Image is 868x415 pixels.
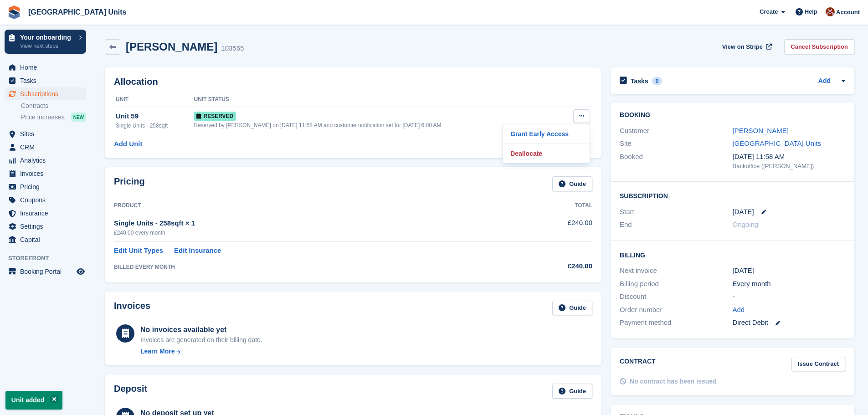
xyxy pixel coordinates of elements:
[620,266,732,276] div: Next invoice
[194,112,236,121] span: Reserved
[21,102,86,110] a: Contracts
[719,39,774,54] a: View on Stripe
[733,220,759,228] span: Ongoing
[20,34,74,41] p: Your onboarding
[20,233,75,246] span: Capital
[114,176,145,191] h2: Pricing
[126,41,217,53] h2: [PERSON_NAME]
[8,254,91,263] span: Storefront
[21,112,86,122] a: Price increases NEW
[620,220,732,230] div: End
[5,391,62,410] p: Unit added
[503,213,592,241] td: £240.00
[631,77,648,85] h2: Tasks
[20,87,75,100] span: Subscriptions
[21,113,65,122] span: Price increases
[114,92,194,107] th: Unit
[20,180,75,193] span: Pricing
[114,139,142,149] a: Add Unit
[733,292,845,302] div: -
[20,42,74,50] p: View next steps
[20,220,75,233] span: Settings
[791,357,845,372] a: Issue Contract
[552,301,592,316] a: Guide
[5,207,86,220] a: menu
[620,191,845,200] h2: Subscription
[722,42,763,51] span: View on Stripe
[620,250,845,259] h2: Billing
[114,199,503,213] th: Product
[140,347,175,356] div: Learn More
[20,265,75,278] span: Booking Portal
[221,43,244,54] div: 103565
[114,229,503,237] div: £240.00 every month
[20,207,75,220] span: Insurance
[784,39,854,54] a: Cancel Subscription
[620,207,732,217] div: Start
[114,384,147,399] h2: Deposit
[630,377,717,386] div: No contract has been issued
[5,30,86,54] a: Your onboarding View next steps
[620,152,732,171] div: Booked
[20,61,75,74] span: Home
[805,7,817,16] span: Help
[620,318,732,328] div: Payment method
[114,263,503,271] div: BILLED EVERY MONTH
[826,7,835,16] img: Laura Clinnick
[25,5,130,20] a: [GEOGRAPHIC_DATA] Units
[140,335,262,345] div: Invoices are generated on their billing date.
[174,246,221,256] a: Edit Insurance
[620,357,656,372] h2: Contract
[503,261,592,272] div: £240.00
[760,7,778,16] span: Create
[20,128,75,140] span: Sites
[20,154,75,167] span: Analytics
[620,279,732,289] div: Billing period
[5,220,86,233] a: menu
[620,305,732,315] div: Order number
[733,162,845,171] div: Backoffice ([PERSON_NAME])
[733,139,821,147] a: [GEOGRAPHIC_DATA] Units
[733,279,845,289] div: Every month
[733,305,745,315] a: Add
[114,301,150,316] h2: Invoices
[116,111,194,122] div: Unit 59
[836,8,860,17] span: Account
[620,126,732,136] div: Customer
[114,218,503,229] div: Single Units - 258sqft × 1
[5,154,86,167] a: menu
[733,127,789,134] a: [PERSON_NAME]
[620,138,732,149] div: Site
[114,77,592,87] h2: Allocation
[733,152,845,162] div: [DATE] 11:58 AM
[733,266,845,276] div: [DATE]
[116,122,194,130] div: Single Units - 258sqft
[140,324,262,335] div: No invoices available yet
[5,128,86,140] a: menu
[507,128,586,140] a: Grant Early Access
[20,74,75,87] span: Tasks
[5,265,86,278] a: menu
[733,207,754,217] time: 2025-09-01 00:00:00 UTC
[20,194,75,206] span: Coupons
[20,167,75,180] span: Invoices
[507,148,586,159] a: Deallocate
[5,194,86,206] a: menu
[5,61,86,74] a: menu
[552,176,592,191] a: Guide
[5,180,86,193] a: menu
[114,246,163,256] a: Edit Unit Types
[20,141,75,154] span: CRM
[7,5,21,19] img: stora-icon-8386f47178a22dfd0bd8f6a31ec36ba5ce8667c1dd55bd0f319d3a0aa187defe.svg
[5,74,86,87] a: menu
[620,292,732,302] div: Discount
[140,347,262,356] a: Learn More
[652,77,663,85] div: 0
[818,76,831,87] a: Add
[503,199,592,213] th: Total
[620,112,845,119] h2: Booking
[733,318,845,328] div: Direct Debit
[552,384,592,399] a: Guide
